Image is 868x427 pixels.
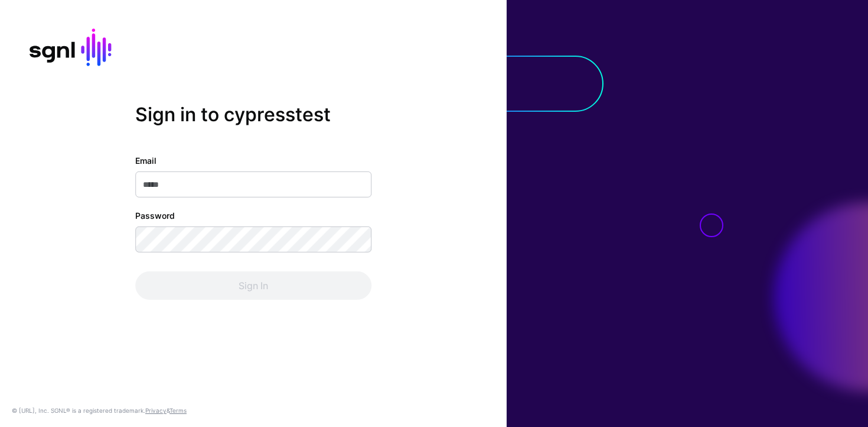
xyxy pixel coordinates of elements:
[135,154,156,167] label: Email
[145,407,167,414] a: Privacy
[12,406,187,415] div: © [URL], Inc. SGNL® is a registered trademark. &
[135,103,371,126] h2: Sign in to cypresstest
[135,209,175,222] label: Password
[169,407,187,414] a: Terms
